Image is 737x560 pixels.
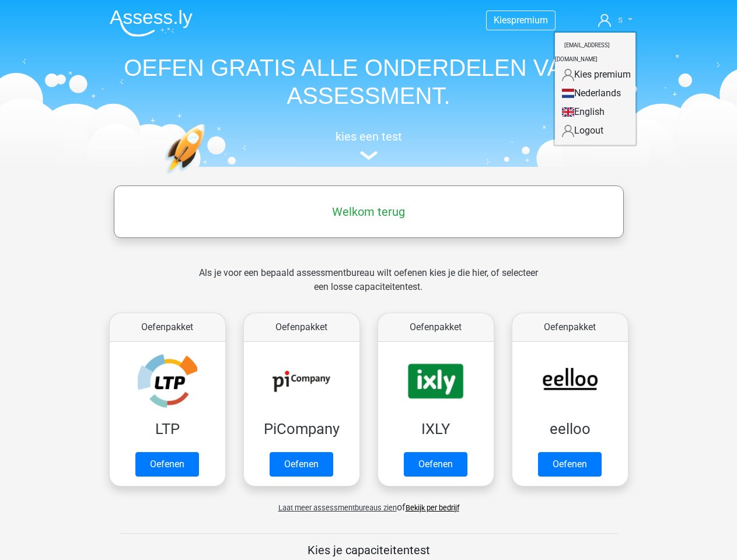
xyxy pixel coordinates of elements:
img: assessment [360,151,378,160]
div: of [100,491,637,514]
a: Bekijk per bedrijf [406,503,459,512]
span: Kies [494,15,511,26]
a: English [555,103,635,121]
h5: kies een test [100,129,637,143]
a: Kies premium [555,65,635,84]
a: Oefenen [538,452,602,477]
div: s [553,31,637,146]
a: Oefenen [404,452,467,477]
a: Oefenen [135,452,199,477]
img: oefenen [165,124,250,229]
img: Assessly [110,9,193,37]
a: s [593,13,637,27]
div: Als je voor een bepaald assessmentbureau wilt oefenen kies je die hier, of selecteer een losse ca... [190,266,547,308]
a: kies een test [100,129,637,160]
h5: Kies je capaciteitentest [120,543,618,557]
small: [EMAIL_ADDRESS][DOMAIN_NAME] [555,33,610,72]
span: premium [511,15,548,26]
a: Nederlands [555,84,635,103]
h1: OEFEN GRATIS ALLE ONDERDELEN VAN JE ASSESSMENT. [100,54,637,110]
a: Kiespremium [487,12,555,28]
span: Laat meer assessmentbureaus zien [278,503,397,512]
h5: Welkom terug [120,205,618,219]
span: s [618,14,623,25]
a: Logout [555,121,635,140]
a: Oefenen [270,452,333,477]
